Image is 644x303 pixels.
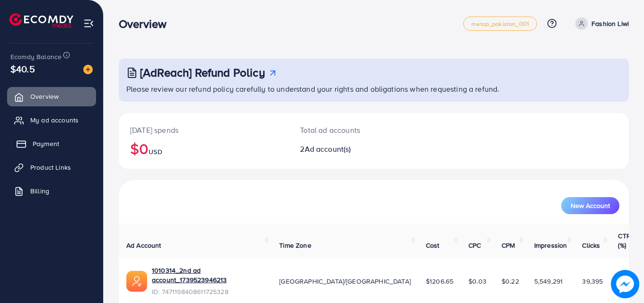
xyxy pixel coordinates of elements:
[426,277,453,286] span: $1206.65
[7,111,96,130] a: My ad accounts
[534,277,563,286] span: 5,549,291
[126,241,161,250] span: Ad Account
[130,139,277,157] h2: $0
[582,241,600,250] span: Clicks
[152,266,264,285] a: 1010314_2nd ad account_1739523946213
[149,147,162,156] span: USD
[7,87,96,106] a: Overview
[582,277,603,286] span: 39,395
[611,270,639,298] img: image
[468,277,486,286] span: $0.03
[561,197,619,214] button: New Account
[279,241,311,250] span: Time Zone
[468,241,481,250] span: CPC
[130,124,277,136] p: [DATE] spends
[7,158,96,177] a: Product Links
[502,277,519,286] span: $0.22
[9,13,73,28] img: logo
[10,62,35,76] span: $40.5
[279,277,411,286] span: [GEOGRAPHIC_DATA]/[GEOGRAPHIC_DATA]
[305,144,351,154] span: Ad account(s)
[534,241,567,250] span: Impression
[119,17,174,31] h3: Overview
[426,241,440,250] span: Cost
[7,134,96,153] a: Payment
[83,65,93,74] img: image
[471,21,529,27] span: metap_pakistan_001
[7,182,96,200] a: Billing
[140,66,265,79] h3: [AdReach] Refund Policy
[572,17,629,30] a: Fashion Liwi
[30,92,59,101] span: Overview
[126,271,147,292] img: ic-ads-acc.e4c84228.svg
[618,231,630,250] span: CTR (%)
[30,115,79,125] span: My ad accounts
[300,124,405,136] p: Total ad accounts
[10,52,62,61] span: Ecomdy Balance
[30,186,49,196] span: Billing
[502,241,515,250] span: CPM
[83,18,94,29] img: menu
[30,163,71,172] span: Product Links
[463,17,537,31] a: metap_pakistan_001
[571,202,610,209] span: New Account
[591,18,629,29] p: Fashion Liwi
[152,287,264,296] span: ID: 7471198408611725328
[300,145,405,154] h2: 2
[126,83,623,95] p: Please review our refund policy carefully to understand your rights and obligations when requesti...
[33,139,59,148] span: Payment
